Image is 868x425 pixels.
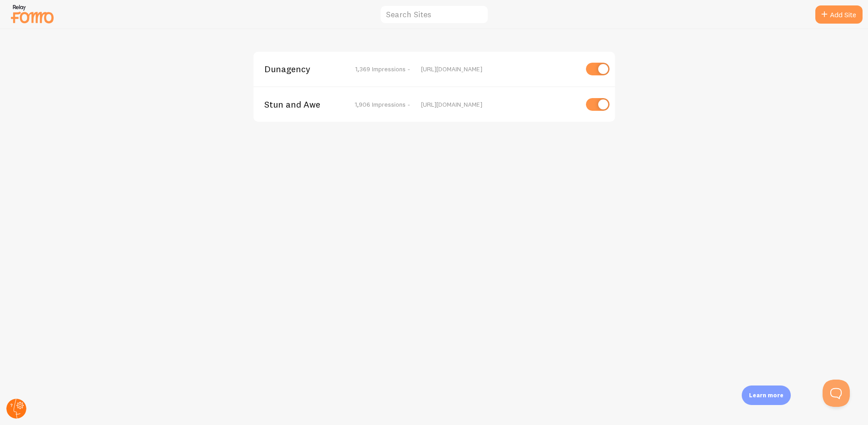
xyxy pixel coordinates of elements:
div: [URL][DOMAIN_NAME] [421,65,578,73]
p: Learn more [749,391,784,400]
span: 1,369 Impressions - [355,65,410,73]
div: Learn more [742,385,791,405]
span: Dunagency [264,65,337,73]
span: 1,906 Impressions - [355,100,410,109]
div: [URL][DOMAIN_NAME] [421,100,578,109]
iframe: Help Scout Beacon - Open [823,380,850,407]
span: Stun and Awe [264,100,337,109]
img: fomo-relay-logo-orange.svg [10,2,55,25]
